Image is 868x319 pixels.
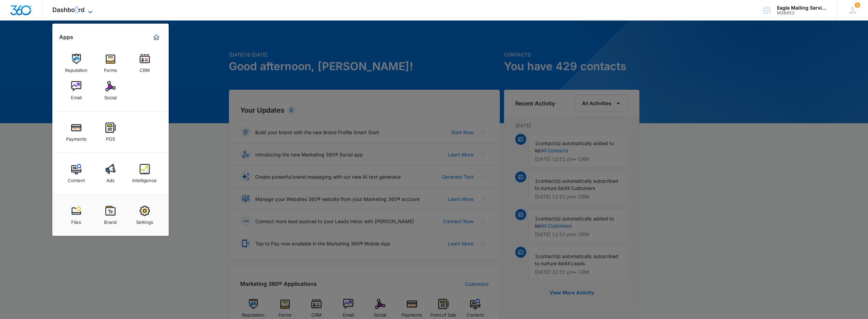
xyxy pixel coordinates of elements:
[63,119,89,145] a: Payments
[855,2,860,8] span: 1
[59,34,73,40] h2: Apps
[52,6,85,13] span: Dashboard
[63,161,89,187] a: Content
[777,11,827,15] div: account id
[66,133,87,142] div: Payments
[106,133,115,142] div: POS
[98,50,124,76] a: Forms
[104,216,117,225] div: Brand
[63,50,89,76] a: Reputation
[136,216,153,225] div: Settings
[68,174,85,183] div: Content
[63,78,89,104] a: Email
[65,64,88,73] div: Reputation
[132,202,158,228] a: Settings
[140,64,150,73] div: CRM
[151,32,162,43] a: Marketing 360® Dashboard
[98,119,124,145] a: POS
[98,161,124,187] a: Ads
[132,174,157,183] div: Intelligence
[106,174,115,183] div: Ads
[98,78,124,104] a: Social
[132,161,158,187] a: Intelligence
[104,64,117,73] div: Forms
[132,50,158,76] a: CRM
[98,202,124,228] a: Brand
[777,5,827,11] div: account name
[104,91,117,100] div: Social
[63,202,89,228] a: Files
[71,216,81,225] div: Files
[71,91,82,100] div: Email
[855,2,860,8] div: notifications count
